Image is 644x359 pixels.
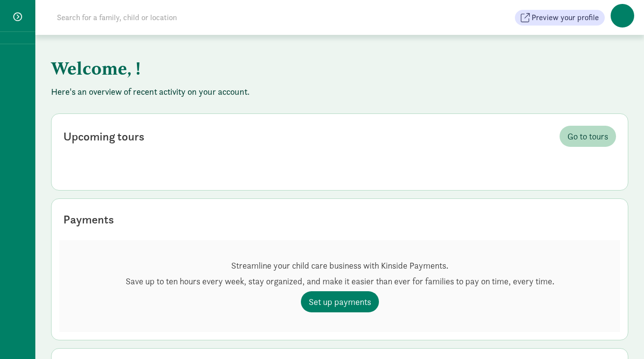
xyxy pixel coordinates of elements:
[560,126,616,147] a: Go to tours
[567,130,608,143] span: Go to tours
[309,295,371,308] span: Set up payments
[515,10,605,26] button: Preview your profile
[51,51,537,86] h1: Welcome, !
[63,128,144,145] div: Upcoming tours
[63,211,114,228] div: Payments
[301,291,379,312] a: Set up payments
[51,8,326,28] input: Search for a family, child or location
[532,12,599,24] span: Preview your profile
[51,86,628,98] p: Here's an overview of recent activity on your account.
[126,260,554,272] p: Streamline your child care business with Kinside Payments.
[126,276,554,287] p: Save up to ten hours every week, stay organized, and make it easier than ever for families to pay...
